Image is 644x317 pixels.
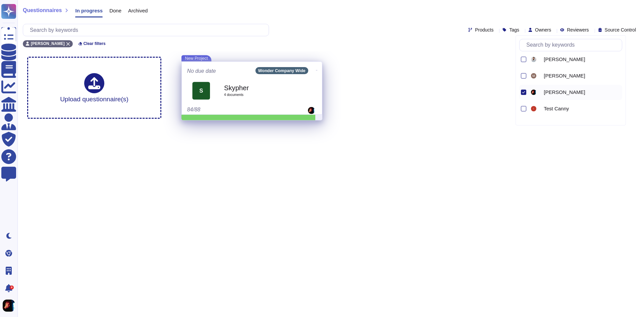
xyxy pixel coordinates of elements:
[128,8,148,13] span: Archived
[530,101,622,116] div: Test Canny
[224,85,294,91] b: Skypher
[224,93,294,96] span: 4 document s
[531,73,536,78] img: user
[308,107,315,114] img: user
[187,107,200,113] span: 84/88
[475,28,493,32] span: Products
[531,90,536,95] img: user
[530,85,622,100] div: Quentin Jacquaint
[509,28,519,32] span: Tags
[544,89,585,95] span: [PERSON_NAME]
[530,72,541,80] div: Martin Van Elslande
[531,106,536,111] img: user
[605,28,636,32] span: Source Control
[544,56,619,62] div: Martin Van Elslande
[544,89,619,95] div: Quentin Jacquaint
[531,57,536,62] img: user
[75,8,103,13] span: In progress
[567,28,589,32] span: Reviewers
[187,68,216,73] span: No due date
[530,121,541,129] div: test front 2
[23,8,62,13] span: Questionnaires
[10,285,14,289] div: 8
[255,67,308,74] div: Wonder Company Wide
[26,24,269,36] input: Search by keywords
[109,8,121,13] span: Done
[544,106,619,112] div: Test Canny
[3,300,15,312] img: user
[535,28,551,32] span: Owners
[530,55,541,63] div: Martin Van Elslande
[530,105,541,113] div: Test Canny
[530,52,622,67] div: Martin Van Elslande
[523,39,622,51] input: Search by keywords
[544,73,585,79] span: [PERSON_NAME]
[181,55,211,61] span: New Project
[31,42,65,46] span: [PERSON_NAME]
[544,56,585,62] span: [PERSON_NAME]
[193,82,210,99] div: S
[544,106,569,112] span: Test Canny
[530,88,541,96] div: Quentin Jacquaint
[60,73,128,102] div: Upload questionnaire(s)
[1,298,19,313] button: user
[84,42,106,46] span: Clear filters
[544,73,619,79] div: Martin Van Elslande
[530,68,622,84] div: Martin Van Elslande
[530,118,622,133] div: test front 2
